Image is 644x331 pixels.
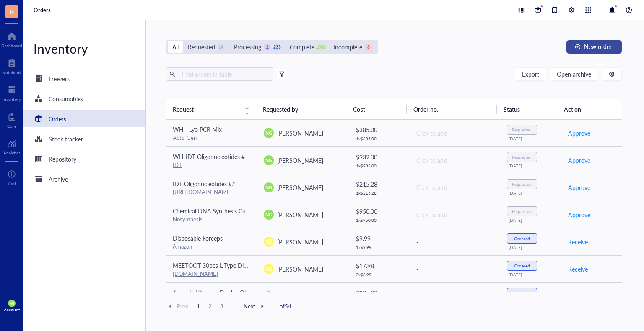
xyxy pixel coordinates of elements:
[333,42,362,51] div: Incomplete
[3,150,20,155] div: Analytics
[3,83,21,102] a: Inventory
[172,42,179,51] div: All
[497,99,557,119] th: Status
[49,134,83,144] div: Stock tracker
[356,245,402,250] div: 1 x $ 9.99
[217,303,227,310] span: 3
[277,129,323,137] span: [PERSON_NAME]
[179,68,270,80] input: Find orders in table
[166,303,188,310] span: Prev
[416,156,493,165] div: Click to add
[277,265,323,273] span: [PERSON_NAME]
[568,156,590,165] span: Approve
[509,190,554,195] div: [DATE]
[277,210,323,219] span: [PERSON_NAME]
[265,238,272,246] span: AR
[509,272,554,277] div: [DATE]
[23,40,145,57] div: Inventory
[409,146,500,174] td: Click to add
[8,181,16,186] div: Add
[356,218,402,223] div: 1 x $ 950.00
[557,71,591,77] span: Open archive
[7,110,16,128] a: Core
[584,43,612,50] span: New order
[416,210,493,219] div: Click to add
[568,264,588,274] span: Receive
[568,235,588,249] button: Receive
[568,208,591,221] button: Approve
[173,242,192,250] a: Amazon
[317,44,324,51] div: 1088
[49,114,66,123] div: Orders
[2,56,21,75] a: Notebook
[173,288,283,297] span: 4 nmole Ultramer Duplex Oligonucleotides
[277,238,323,246] span: [PERSON_NAME]
[173,125,222,133] span: WH - Lyo PCR Mix
[277,156,323,164] span: [PERSON_NAME]
[166,99,256,119] th: Request
[356,136,402,141] div: 1 x $ 385.00
[273,44,280,51] div: 233
[23,151,145,167] a: Repository
[356,163,402,168] div: 1 x $ 932.00
[10,6,14,17] span: R
[1,30,22,48] a: Dashboard
[264,44,271,51] div: 2
[205,303,215,310] span: 2
[23,70,145,87] a: Freezers
[514,263,530,268] div: Ordered
[416,237,493,246] div: -
[290,42,314,51] div: Complete
[218,44,225,51] div: 14
[356,180,402,189] div: $ 215.28
[365,44,372,51] div: 8
[416,183,493,192] div: Click to add
[557,99,618,119] th: Action
[512,154,532,159] div: Requested
[265,184,272,191] span: NG
[509,136,554,141] div: [DATE]
[509,218,554,223] div: [DATE]
[356,190,402,195] div: 1 x $ 215.28
[568,290,588,303] button: Receive
[23,171,145,187] a: Archive
[234,42,261,51] div: Processing
[173,261,463,269] span: MEETOOT 30pcs L-Type Disposable Sterile Cell Spreader Independent Sterilization Package Disposabl...
[409,282,500,310] td: -
[416,128,493,138] div: Click to add
[550,67,598,81] button: Open archive
[356,272,402,277] div: 2 x $ 8.99
[409,228,500,255] td: -
[277,183,323,192] span: [PERSON_NAME]
[2,70,21,75] div: Notebook
[346,99,407,119] th: Cost
[23,90,145,107] a: Consumables
[173,152,245,161] span: WH-IDT Oligonucleotides #
[49,154,76,164] div: Repository
[356,234,402,243] div: $ 9.99
[409,255,500,282] td: -
[3,137,20,155] a: Analytics
[356,288,402,298] div: $ 225.00
[566,40,622,54] button: New order
[49,94,83,103] div: Consumables
[256,99,346,119] th: Requested by
[356,125,402,134] div: $ 385.00
[356,261,402,270] div: $ 17.98
[409,120,500,147] td: Click to add
[265,130,272,136] span: NG
[356,152,402,162] div: $ 932.00
[188,42,215,51] div: Requested
[265,211,272,218] span: NG
[173,207,309,215] span: Chemical DNA Synthesis Custom Oligonucletide ###
[356,207,402,216] div: $ 950.00
[173,188,232,196] a: [URL][DOMAIN_NAME]
[49,74,70,83] div: Freezers
[276,303,291,310] span: 1 of 54
[509,245,554,250] div: [DATE]
[409,201,500,228] td: Click to add
[568,262,588,276] button: Receive
[265,157,272,164] span: NG
[3,97,21,102] div: Inventory
[166,40,378,54] div: segmented control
